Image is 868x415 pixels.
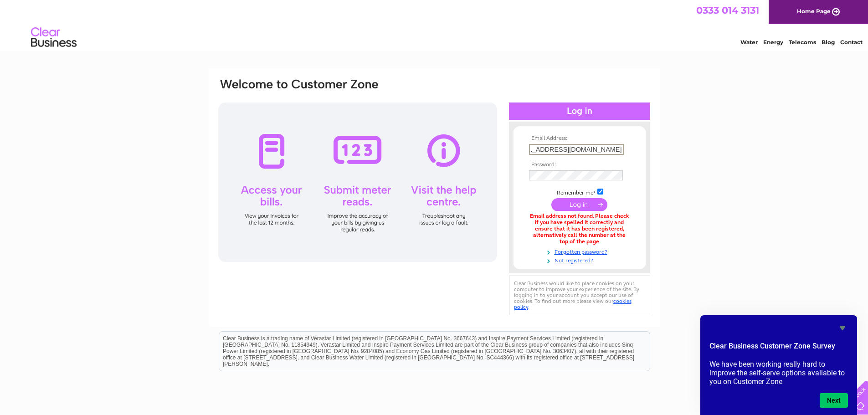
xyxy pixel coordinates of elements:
th: Password: [527,162,632,168]
a: Forgotten password? [529,247,632,256]
a: Not registered? [529,256,632,264]
td: Remember me? [527,187,632,196]
input: Submit [551,198,607,211]
div: Clear Business would like to place cookies on your computer to improve your experience of the sit... [509,276,650,315]
a: Blog [822,39,835,46]
button: Next question [820,393,848,408]
th: Email Address: [527,135,632,142]
a: Energy [763,39,783,46]
div: Email address not found. Please check if you have spelled it correctly and ensure that it has bee... [529,213,630,245]
a: cookies policy [514,298,632,310]
a: Telecoms [789,39,816,46]
div: Clear Business is a trading name of Verastar Limited (registered in [GEOGRAPHIC_DATA] No. 3667643... [219,5,650,44]
p: We have been working really hard to improve the self-serve options available to you on Customer Zone [709,360,848,386]
div: Clear Business Customer Zone Survey [709,323,848,408]
button: Hide survey [837,323,848,333]
img: logo.png [31,24,77,51]
a: Water [740,39,758,46]
a: 0333 014 3131 [696,5,759,16]
a: Contact [840,39,863,46]
h2: Clear Business Customer Zone Survey [709,341,848,356]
